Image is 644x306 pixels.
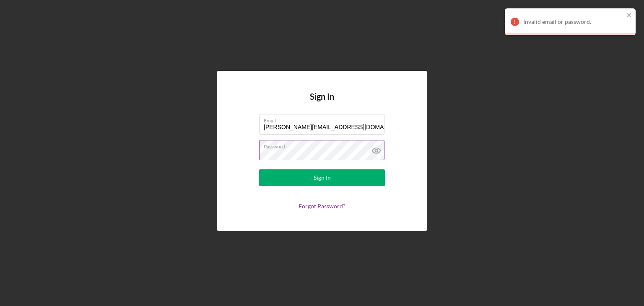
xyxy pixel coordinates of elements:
[626,12,632,20] button: close
[259,169,385,186] button: Sign In
[523,18,624,25] div: Invalid email or password.
[264,114,384,124] label: Email
[310,92,334,114] h4: Sign In
[264,140,384,150] label: Password
[314,169,331,186] div: Sign In
[299,202,345,210] a: Forgot Password?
